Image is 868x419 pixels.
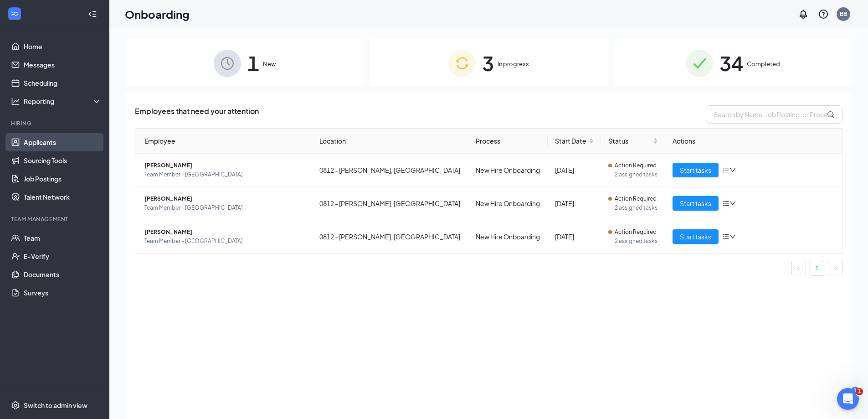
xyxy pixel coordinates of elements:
[680,232,711,242] span: Start tasks
[828,261,842,275] button: right
[10,9,19,18] svg: WorkstreamLogo
[555,232,594,242] div: [DATE]
[615,161,657,170] span: Action Required
[798,9,809,20] svg: Notifications
[88,10,97,19] svg: Collapse
[11,401,20,410] svg: Settings
[548,129,601,154] th: Start Date
[498,59,529,68] span: In progress
[247,47,259,79] span: 1
[312,187,468,220] td: 0812 - [PERSON_NAME], [GEOGRAPHIC_DATA]
[615,194,657,203] span: Action Required
[24,56,102,74] a: Messages
[11,215,100,223] div: Team Management
[468,187,548,220] td: New Hire Onboarding
[24,170,102,188] a: Job Postings
[852,387,859,394] div: 1
[810,261,824,275] a: 1
[665,129,842,154] th: Actions
[24,151,102,170] a: Sourcing Tools
[729,167,736,173] span: down
[144,228,305,237] span: [PERSON_NAME]
[615,228,657,237] span: Action Required
[840,10,847,18] div: BB
[673,196,719,211] button: Start tasks
[837,388,859,410] iframe: Intercom live chat
[24,284,102,302] a: Surveys
[791,261,806,275] li: Previous Page
[680,198,711,208] span: Start tasks
[791,261,806,275] button: left
[24,97,102,106] div: Reporting
[810,261,824,275] li: 1
[482,47,494,79] span: 3
[312,154,468,187] td: 0812 - [PERSON_NAME], [GEOGRAPHIC_DATA]
[24,188,102,206] a: Talent Network
[832,266,838,271] span: right
[24,401,87,410] div: Switch to admin view
[135,129,312,154] th: Employee
[680,165,711,175] span: Start tasks
[729,233,736,240] span: down
[312,129,468,154] th: Location
[828,261,842,275] li: Next Page
[673,163,719,177] button: Start tasks
[125,6,190,22] h1: Onboarding
[555,165,594,175] div: [DATE]
[615,170,658,179] span: 2 assigned tasks
[11,119,100,127] div: Hiring
[722,233,729,240] span: bars
[796,266,801,271] span: left
[24,37,102,56] a: Home
[615,237,658,246] span: 2 assigned tasks
[144,161,305,170] span: [PERSON_NAME]
[719,47,743,79] span: 34
[24,229,102,247] a: Team
[135,105,259,124] span: Employees that need your attention
[24,133,102,151] a: Applicants
[144,170,305,179] span: Team Member - [GEOGRAPHIC_DATA]
[722,166,729,174] span: bars
[468,129,548,154] th: Process
[818,9,829,20] svg: QuestionInfo
[555,198,594,208] div: [DATE]
[144,237,305,246] span: Team Member - [GEOGRAPHIC_DATA]
[706,105,842,124] input: Search by Name, Job Posting, or Process
[601,129,665,154] th: Status
[468,154,548,187] td: New Hire Onboarding
[673,229,719,244] button: Start tasks
[312,220,468,253] td: 0812 - [PERSON_NAME], [GEOGRAPHIC_DATA]
[555,136,587,146] span: Start Date
[729,200,736,207] span: down
[615,203,658,212] span: 2 assigned tasks
[24,247,102,265] a: E-Verify
[11,97,20,106] svg: Analysis
[608,136,651,146] span: Status
[24,74,102,92] a: Scheduling
[722,200,729,207] span: bars
[144,203,305,212] span: Team Member - [GEOGRAPHIC_DATA]
[468,220,548,253] td: New Hire Onboarding
[263,59,276,68] span: New
[747,59,780,68] span: Completed
[24,265,102,284] a: Documents
[144,194,305,203] span: [PERSON_NAME]
[856,388,863,395] span: 1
